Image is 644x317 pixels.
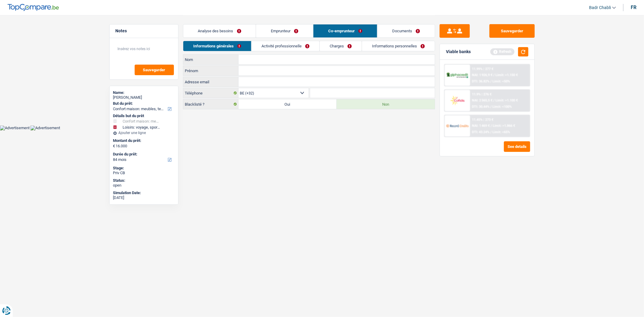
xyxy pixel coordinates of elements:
span: / [490,130,492,134]
div: Refresh [490,48,514,55]
button: Sauvegarder [135,65,174,75]
a: Badr Chabli [584,3,616,13]
div: 11.9% | 276 € [472,92,492,96]
span: Limit: <100% [492,105,512,109]
a: Activité professionnelle [252,41,319,51]
div: [DATE] [113,195,175,200]
span: NAI: 1 926,9 € [472,73,492,77]
h5: Notes [116,28,172,34]
div: Name: [113,90,175,95]
label: Nom [183,55,239,64]
a: Documents [377,24,435,37]
span: DTI: 43.24% [472,130,489,134]
span: / [493,73,495,77]
label: Adresse email [183,77,239,87]
a: Analyse des besoins [183,24,256,37]
span: Limit: <50% [492,79,510,83]
img: Cofidis [446,95,469,106]
div: [PERSON_NAME] [113,95,175,100]
div: 11.99% | 277 € [472,67,493,71]
div: 11.45% | 273 € [472,118,493,122]
span: NAI: 2 565,5 € [472,98,492,102]
a: Informations personnelles [362,41,435,51]
label: Blacklisté ? [183,99,239,109]
label: Durée du prêt: [113,152,173,157]
button: See details [504,141,530,152]
label: Montant du prêt: [113,138,173,143]
a: Charges [320,41,362,51]
div: Viable banks [446,49,471,54]
a: Informations générales [183,41,251,51]
button: Sauvegarder [489,24,535,38]
span: / [490,105,492,109]
span: / [491,124,492,128]
span: DTI: 30.44% [472,105,489,109]
label: Prénom [183,66,239,75]
span: Badr Chabli [589,5,611,10]
label: Oui [239,99,337,109]
span: Limit: <65% [492,130,510,134]
div: open [113,183,175,188]
label: Téléphone [183,88,239,98]
a: Co-emprunteur [313,24,377,37]
span: Limit: >1.150 € [495,73,518,77]
div: Priv CB [113,171,175,175]
span: NAI: 1 469 € [472,124,490,128]
span: / [493,98,495,102]
span: Limit: >1.100 € [495,98,518,102]
div: Simulation Date: [113,191,175,195]
img: Record Credits [446,120,469,131]
span: € [113,144,115,149]
div: Stage: [113,166,175,171]
div: Détails but du prêt [113,114,175,118]
label: But du prêt: [113,101,173,106]
span: Limit: >1.866 € [493,124,515,128]
img: Advertisement [30,126,60,130]
div: Ajouter une ligne [113,131,175,135]
img: TopCompare Logo [8,4,59,11]
div: Status: [113,178,175,183]
input: 401020304 [310,88,435,98]
span: / [490,79,492,83]
div: fr [631,5,636,10]
a: Emprunteur [256,24,313,37]
span: DTI: 36.82% [472,79,489,83]
label: Non [337,99,435,109]
span: Sauvegarder [143,68,165,72]
img: AlphaCredit [446,72,469,79]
